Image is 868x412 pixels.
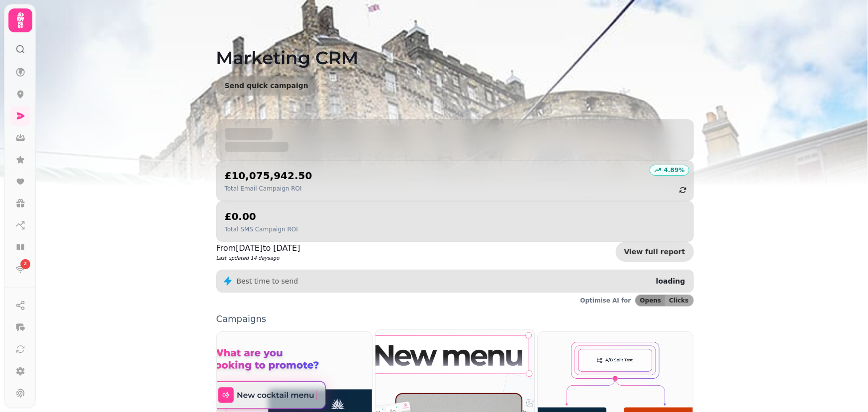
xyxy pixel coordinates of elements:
a: View full report [616,242,694,262]
span: 2 [24,261,27,268]
h1: Marketing CRM [216,24,694,68]
a: 2 [10,259,30,279]
button: Clicks [665,295,693,306]
span: Clicks [669,298,688,304]
p: Campaigns [216,314,694,323]
span: Opens [640,298,662,304]
button: Opens [636,295,666,306]
p: Total SMS Campaign ROI [225,225,298,233]
p: Last updated 14 days ago [216,254,300,262]
span: Send quick campaign [225,82,308,89]
button: Send quick campaign [216,76,317,96]
p: From [DATE] to [DATE] [216,242,300,254]
p: Optimise AI for [580,297,631,305]
p: Best time to send [237,276,298,286]
p: Total Email Campaign ROI [225,185,312,193]
p: 4.89 % [664,166,685,174]
h2: £0.00 [225,209,298,223]
h2: £10,075,942.50 [225,169,312,183]
button: refresh [675,182,691,199]
span: loading [656,277,685,285]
